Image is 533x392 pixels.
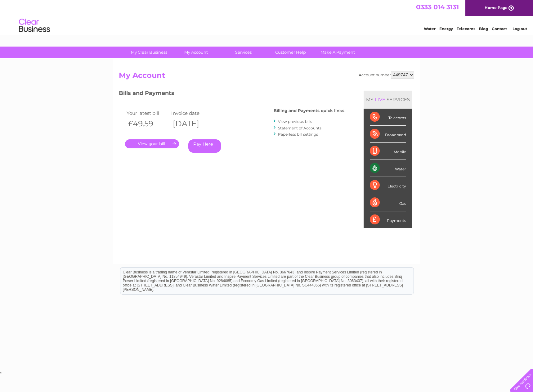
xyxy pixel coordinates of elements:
[119,71,414,83] h2: My Account
[374,97,387,102] div: LIVE
[492,26,507,31] a: Contact
[479,26,488,31] a: Blog
[416,3,459,11] a: 0333 014 3131
[123,47,175,58] a: My Clear Business
[370,177,406,194] div: Electricity
[125,139,179,148] a: .
[188,139,221,153] a: Pay Here
[370,211,406,228] div: Payments
[120,3,414,30] div: Clear Business is a trading name of Verastar Limited (registered in [GEOGRAPHIC_DATA] No. 3667643...
[265,47,316,58] a: Customer Help
[125,117,170,130] th: £49.59
[125,109,170,117] td: Your latest bill
[19,16,50,35] img: logo.png
[370,109,406,126] div: Telecoms
[439,26,453,31] a: Energy
[424,26,436,31] a: Water
[312,47,363,58] a: Make A Payment
[370,194,406,211] div: Gas
[370,126,406,143] div: Broadband
[370,143,406,160] div: Mobile
[218,47,269,58] a: Services
[278,132,318,137] a: Paperless bill settings
[370,160,406,177] div: Water
[119,89,344,100] h3: Bills and Payments
[171,47,222,58] a: My Account
[170,109,214,117] td: Invoice date
[170,117,214,130] th: [DATE]
[274,108,344,113] h4: Billing and Payments quick links
[513,26,527,31] a: Log out
[278,126,321,130] a: Statement of Accounts
[457,26,475,31] a: Telecoms
[364,91,412,108] div: MY SERVICES
[359,71,414,79] div: Account number
[278,119,312,124] a: View previous bills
